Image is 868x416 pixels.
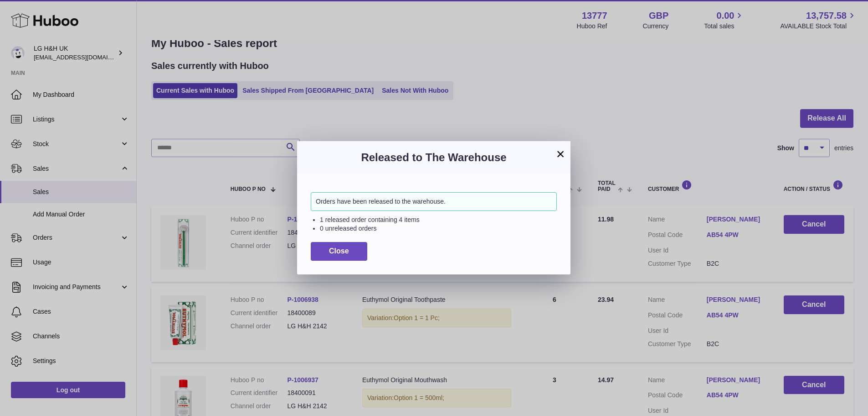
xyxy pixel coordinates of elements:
h3: Released to The Warehouse [311,150,557,165]
button: × [555,148,566,159]
button: Close [311,242,367,261]
li: 0 unreleased orders [320,224,557,233]
div: Orders have been released to the warehouse. [311,192,557,211]
li: 1 released order containing 4 items [320,216,557,224]
span: Close [329,247,349,255]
